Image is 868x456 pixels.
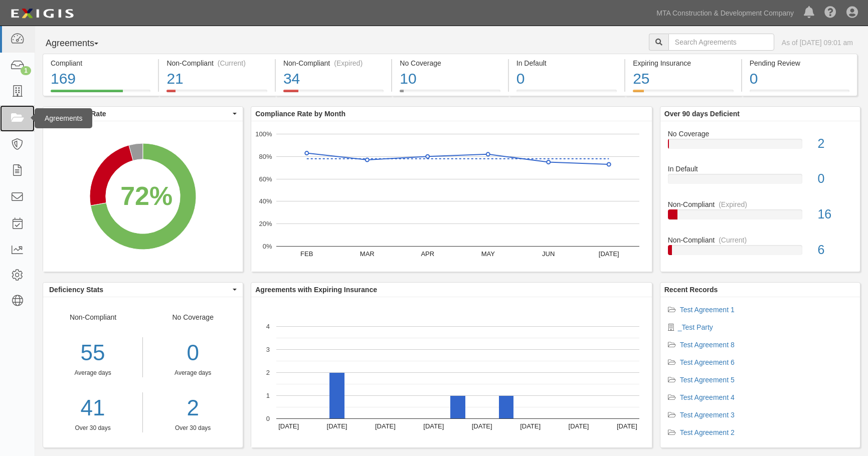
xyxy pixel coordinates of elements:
[150,337,235,369] div: 0
[668,164,852,199] a: In Default0
[266,392,270,399] text: 1
[750,58,849,68] div: Pending Review
[520,422,541,430] text: [DATE]
[678,323,713,331] a: _Test Party
[421,250,435,258] text: APR
[259,197,272,205] text: 40%
[680,376,735,384] a: Test Agreement 5
[424,422,444,430] text: [DATE]
[283,68,384,90] div: 34
[251,297,652,447] svg: A chart.
[150,369,235,377] div: Average days
[51,68,150,90] div: 169
[266,415,270,422] text: 0
[824,7,836,19] i: Help Center - Complianz
[569,422,589,430] text: [DATE]
[49,285,230,295] span: Deficiency Stats
[43,337,142,369] div: 55
[660,235,860,245] div: Non-Compliant
[120,177,172,214] div: 72%
[256,130,273,138] text: 100%
[8,5,77,23] img: Logo
[35,108,92,128] div: Agreements
[680,393,735,401] a: Test Agreement 4
[21,66,31,75] div: 1
[283,58,384,68] div: Non-Compliant (Expired)
[633,58,733,68] div: Expiring Insurance
[375,422,396,430] text: [DATE]
[633,68,733,90] div: 25
[810,170,860,188] div: 0
[327,422,348,430] text: [DATE]
[43,34,118,54] button: Agreements
[668,129,852,164] a: No Coverage2
[599,250,619,258] text: [DATE]
[276,90,391,98] a: Non-Compliant(Expired)34
[719,235,747,245] div: (Current)
[782,38,853,48] div: As of [DATE] 09:01 am
[143,312,243,432] div: No Coverage
[43,283,243,297] button: Deficiency Stats
[150,392,235,424] a: 2
[400,68,500,90] div: 10
[668,199,852,235] a: Non-Compliant(Expired)16
[300,250,313,258] text: FEB
[51,58,150,68] div: Compliant
[400,58,500,68] div: No Coverage
[664,286,718,294] b: Recent Records
[625,90,741,98] a: Expiring Insurance25
[660,199,860,209] div: Non-Compliant
[266,346,270,353] text: 3
[680,306,735,314] a: Test Agreement 1
[668,235,852,263] a: Non-Compliant(Current)6
[266,369,270,376] text: 2
[810,135,860,153] div: 2
[516,68,617,90] div: 0
[660,164,860,174] div: In Default
[43,312,143,432] div: Non-Compliant
[49,109,230,119] span: Compliance Rate
[218,58,246,68] div: (Current)
[509,90,624,98] a: In Default0
[259,175,272,182] text: 60%
[481,250,495,258] text: MAY
[719,199,747,209] div: (Expired)
[278,422,299,430] text: [DATE]
[392,90,507,98] a: No Coverage10
[334,58,363,68] div: (Expired)
[810,241,860,259] div: 6
[166,58,267,68] div: Non-Compliant (Current)
[43,369,142,377] div: Average days
[680,428,735,436] a: Test Agreement 2
[516,58,617,68] div: In Default
[472,422,492,430] text: [DATE]
[255,110,345,118] b: Compliance Rate by Month
[43,121,243,272] svg: A chart.
[664,110,740,118] b: Over 90 days Deficient
[668,34,774,51] input: Search Agreements
[263,243,272,250] text: 0%
[810,205,860,223] div: 16
[651,3,799,23] a: MTA Construction & Development Company
[159,90,274,98] a: Non-Compliant(Current)21
[680,411,735,419] a: Test Agreement 3
[166,68,267,90] div: 21
[43,424,142,432] div: Over 30 days
[680,358,735,366] a: Test Agreement 6
[255,286,377,294] b: Agreements with Expiring Insurance
[251,121,652,272] svg: A chart.
[360,250,375,258] text: MAR
[680,341,735,349] a: Test Agreement 8
[43,107,243,121] button: Compliance Rate
[259,220,272,227] text: 20%
[542,250,555,258] text: JUN
[43,392,142,424] a: 41
[750,68,849,90] div: 0
[617,422,637,430] text: [DATE]
[742,90,857,98] a: Pending Review0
